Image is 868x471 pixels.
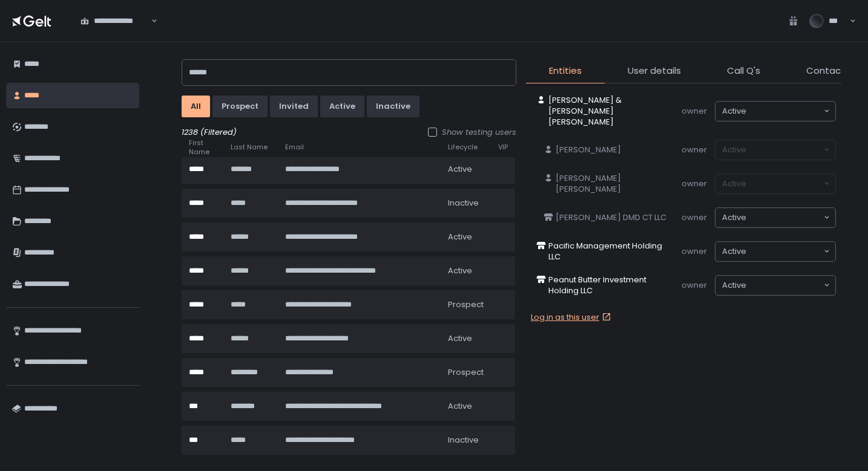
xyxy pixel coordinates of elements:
[222,101,258,112] div: prospect
[448,143,478,152] span: Lifecycle
[746,212,823,224] input: Search for option
[628,64,681,78] span: User details
[548,95,676,128] span: [PERSON_NAME] & [PERSON_NAME] [PERSON_NAME]
[212,96,268,117] button: prospect
[531,270,680,301] a: Peanut Butter Investment Holding LLC
[285,143,304,152] span: Email
[231,143,268,152] span: Last Name
[320,96,364,117] button: active
[448,401,472,412] span: active
[556,212,666,223] span: [PERSON_NAME] DMD CT LLC
[746,279,823,291] input: Search for option
[531,312,614,323] a: Log in as this user
[727,64,760,78] span: Call Q's
[549,64,582,78] span: Entities
[498,143,508,152] span: VIP
[806,64,864,78] span: Contact Info
[448,299,484,310] span: prospect
[682,178,707,189] span: owner
[682,212,707,223] span: owner
[539,140,626,160] a: [PERSON_NAME]
[182,96,210,117] button: All
[448,265,472,276] span: active
[531,236,680,267] a: Pacific Management Holding LLC
[448,435,479,446] span: inactive
[682,245,707,257] span: owner
[715,276,835,295] div: Search for option
[539,207,671,228] a: [PERSON_NAME] DMD CT LLC
[448,232,472,242] span: active
[270,96,318,117] button: invited
[448,164,472,175] span: active
[715,102,835,121] div: Search for option
[531,90,680,132] a: [PERSON_NAME] & [PERSON_NAME] [PERSON_NAME]
[722,212,746,223] span: active
[279,101,309,112] div: invited
[722,106,746,117] span: active
[682,144,707,155] span: owner
[715,242,835,261] div: Search for option
[682,105,707,117] span: owner
[367,96,419,117] button: inactive
[556,145,621,155] span: [PERSON_NAME]
[448,333,472,344] span: active
[73,8,157,34] div: Search for option
[182,127,516,138] div: 1238 (Filtered)
[548,241,676,262] span: Pacific Management Holding LLC
[548,274,676,296] span: Peanut Butter Investment Holding LLC
[539,168,680,200] a: [PERSON_NAME] [PERSON_NAME]
[556,173,676,195] span: [PERSON_NAME] [PERSON_NAME]
[189,138,216,157] span: First Name
[329,101,355,112] div: active
[722,280,746,291] span: active
[746,245,823,258] input: Search for option
[722,246,746,257] span: active
[682,279,707,291] span: owner
[715,208,835,227] div: Search for option
[191,101,201,112] div: All
[448,198,479,209] span: inactive
[448,367,484,378] span: prospect
[376,101,410,112] div: inactive
[746,105,823,117] input: Search for option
